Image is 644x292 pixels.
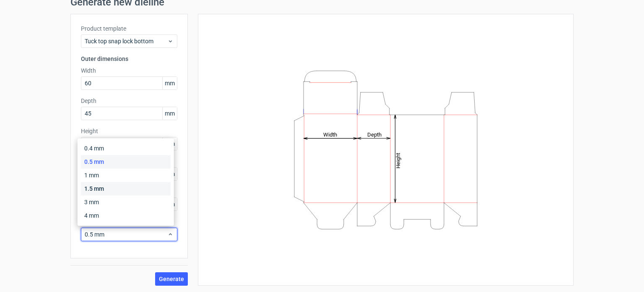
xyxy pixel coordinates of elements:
span: mm [162,107,177,120]
h3: Outer dimensions [81,55,177,63]
label: Width [81,66,177,75]
div: 4 mm [81,209,171,222]
div: 3 mm [81,195,171,209]
span: Generate [159,276,184,282]
button: Generate [155,272,188,286]
label: Product template [81,24,177,33]
span: mm [162,137,177,150]
div: 0.5 mm [81,155,171,168]
label: Height [81,127,177,135]
tspan: Height [395,153,401,168]
tspan: Width [323,131,337,137]
div: 1 mm [81,168,171,182]
span: Tuck top snap lock bottom [85,37,167,45]
label: Depth [81,97,177,105]
div: 0.4 mm [81,142,171,155]
span: mm [162,77,177,89]
div: 1.5 mm [81,182,171,195]
span: 0.5 mm [85,230,167,239]
tspan: Depth [367,131,382,137]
